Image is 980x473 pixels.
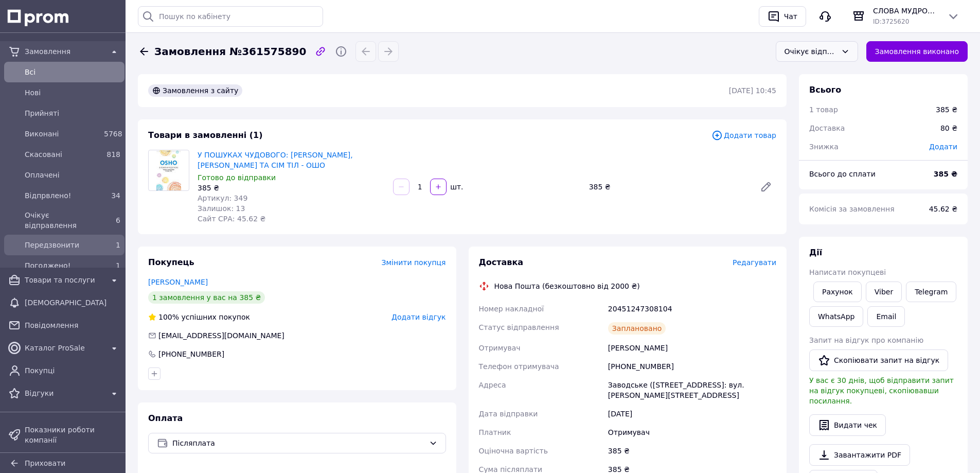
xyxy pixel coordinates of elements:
span: Змінити покупця [382,258,446,267]
span: Приховати [25,459,65,467]
span: Відпрвлено! [25,190,100,201]
span: Додати товар [711,130,776,141]
span: Показники роботи компанії [25,425,120,445]
a: Telegram [906,282,956,302]
span: Доставка [809,124,845,132]
time: [DATE] 10:45 [729,86,776,95]
span: 1 [116,241,120,249]
div: [DATE] [606,405,778,423]
span: Покупці [25,365,120,376]
span: Передзвонити [25,240,100,250]
div: [PERSON_NAME] [606,339,778,357]
span: У вас є 30 днів, щоб відправити запит на відгук покупцеві, скопіювавши посилання. [809,376,954,405]
span: Очікує відправлення [25,210,100,231]
span: Замовлення №361575890 [154,44,306,59]
div: шт. [448,182,464,192]
span: Написати покупцеві [809,268,886,276]
span: Всього [809,85,841,95]
span: 100% [158,313,179,321]
button: Видати чек [809,414,886,436]
span: 1 товар [809,106,838,114]
span: Комісія за замовлення [809,205,895,213]
button: Замовлення виконано [866,41,968,62]
div: [PHONE_NUMBER] [606,357,778,376]
div: Нова Пошта (безкоштовно від 2000 ₴) [492,281,643,291]
span: Відгуки [25,388,104,398]
span: [DEMOGRAPHIC_DATA] [25,297,120,308]
a: WhatsApp [809,306,863,327]
a: У ПОШУКАХ ЧУДОВОГО: [PERSON_NAME], [PERSON_NAME] ТА СІМ ТІЛ - ОШО [198,151,353,169]
span: 45.62 ₴ [929,205,957,213]
a: Завантажити PDF [809,444,910,466]
span: Артикул: 349 [198,194,247,202]
div: 385 ₴ [198,183,385,193]
div: Заплановано [608,322,666,335]
div: Заводське ([STREET_ADDRESS]: вул. [PERSON_NAME][STREET_ADDRESS] [606,376,778,405]
div: 80 ₴ [934,117,964,139]
span: ID: 3725620 [873,18,909,25]
button: Email [867,306,905,327]
span: Виконані [25,129,100,139]
span: Післяплата [172,437,425,449]
span: 818 [106,150,120,159]
span: Дії [809,248,822,257]
div: успішних покупок [148,312,250,322]
span: Платник [479,428,511,436]
span: Сайт СРА: 45.62 ₴ [198,215,265,223]
span: Покупець [148,257,194,267]
button: Чат [759,6,806,27]
span: Додати [929,143,957,151]
span: 6 [116,216,120,224]
a: Редагувати [756,177,776,197]
span: Дата відправки [479,410,538,418]
div: 385 ₴ [585,180,752,194]
span: Погоджено! [25,260,100,271]
span: Всього до сплати [809,170,876,178]
span: Скасовані [25,149,100,160]
span: Додати відгук [391,313,446,321]
div: Замовлення з сайту [148,84,242,97]
button: Рахунок [813,282,862,302]
a: Viber [866,282,902,302]
span: 34 [111,191,120,200]
span: Номер накладної [479,305,544,313]
div: 1 замовлення у вас на 385 ₴ [148,291,265,304]
div: Отримувач [606,423,778,442]
span: СЛОВА МУДРОСТІ [873,6,939,16]
span: Отримувач [479,344,521,352]
a: [PERSON_NAME] [148,278,208,286]
span: Замовлення [25,46,104,57]
span: Готово до відправки [198,173,276,182]
span: Товари в замовленні (1) [148,130,263,140]
div: Очікує відправлення [785,46,837,57]
span: Прийняті [25,108,120,118]
span: Оціночна вартість [479,447,548,455]
span: Редагувати [733,258,776,267]
div: 385 ₴ [936,104,957,115]
span: Знижка [809,143,839,151]
span: Оплачені [25,170,120,180]
span: [EMAIL_ADDRESS][DOMAIN_NAME] [158,331,284,340]
span: Товари та послуги [25,275,104,285]
div: 20451247308104 [606,300,778,318]
input: Пошук по кабінету [138,6,323,27]
span: Всi [25,67,120,77]
span: Повідомлення [25,320,120,330]
span: Доставка [479,257,524,267]
img: У ПОШУКАХ ЧУДОВОГО: ЧАКРИ, КУНДАЛІНІ ТА СІМ ТІЛ - ОШО [156,150,181,190]
span: Адреса [479,381,506,389]
span: Статус відправлення [479,323,559,331]
span: Залишок: 13 [198,204,245,213]
button: Скопіювати запит на відгук [809,349,948,371]
span: 1 [116,261,120,270]
div: 385 ₴ [606,442,778,460]
span: Каталог ProSale [25,343,104,353]
span: Телефон отримувача [479,362,559,371]
span: 5768 [104,130,122,138]
span: Оплата [148,413,183,423]
span: Запит на відгук про компанію [809,336,923,344]
span: Нові [25,87,120,98]
b: 385 ₴ [934,170,957,178]
div: [PHONE_NUMBER] [157,349,225,359]
div: Чат [782,9,799,24]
